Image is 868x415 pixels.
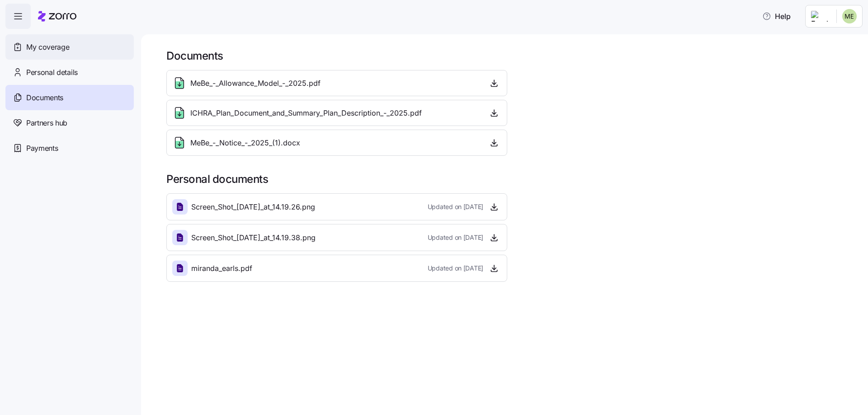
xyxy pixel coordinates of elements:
a: Payments [5,135,134,161]
span: Updated on [DATE] [428,202,483,211]
span: ICHRA_Plan_Document_and_Summary_Plan_Description_-_2025.pdf [190,107,422,119]
span: Help [762,11,791,22]
img: Employer logo [811,11,829,22]
span: Personal details [26,67,78,78]
span: MeBe_-_Allowance_Model_-_2025.pdf [190,78,321,89]
span: MeBe_-_Notice_-_2025_(1).docx [190,137,300,149]
span: Payments [26,143,58,154]
a: Partners hub [5,110,134,135]
h1: Personal documents [166,172,855,186]
span: My coverage [26,42,69,53]
button: Help [755,7,798,25]
img: a5f3e2186a495abfee77ea14b6e579d4 [842,9,857,23]
span: Updated on [DATE] [428,233,483,242]
span: Updated on [DATE] [428,264,483,273]
span: miranda_earls.pdf [191,263,252,274]
h1: Documents [166,49,855,63]
span: Screen_Shot_[DATE]_at_14.19.26.png [191,201,315,213]
a: My coverage [5,34,134,60]
span: Screen_Shot_[DATE]_at_14.19.38.png [191,232,316,243]
span: Documents [26,92,63,103]
a: Personal details [5,60,134,85]
span: Partners hub [26,117,67,129]
a: Documents [5,85,134,110]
